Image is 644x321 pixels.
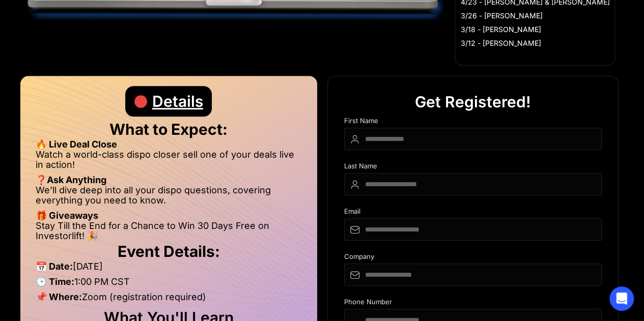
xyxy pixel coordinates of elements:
strong: What to Expect: [109,120,228,138]
strong: ❓Ask Anything [36,174,106,185]
div: Company [344,253,602,264]
strong: 🔥 Live Deal Close [36,139,117,150]
li: Zoom (registration required) [36,292,302,307]
li: 1:00 PM CST [36,277,302,292]
div: First Name [344,117,602,128]
strong: 📅 Date: [36,261,73,272]
div: Open Intercom Messenger [609,286,634,311]
div: Email [344,208,602,218]
div: Get Registered! [415,86,530,117]
strong: 🎁 Giveaways [36,210,98,221]
div: Phone Number [344,298,602,309]
strong: 📌 Where: [36,291,82,302]
li: Stay Till the End for a Chance to Win 30 Days Free on Investorlift! 🎉 [36,221,302,241]
div: Last Name [344,162,602,173]
li: We’ll dive deep into all your dispo questions, covering everything you need to know. [36,185,302,211]
strong: 🕒 Time: [36,276,74,287]
li: [DATE] [36,261,302,277]
li: Watch a world-class dispo closer sell one of your deals live in action! [36,150,302,175]
strong: Event Details: [118,242,220,260]
div: Details [152,86,203,116]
